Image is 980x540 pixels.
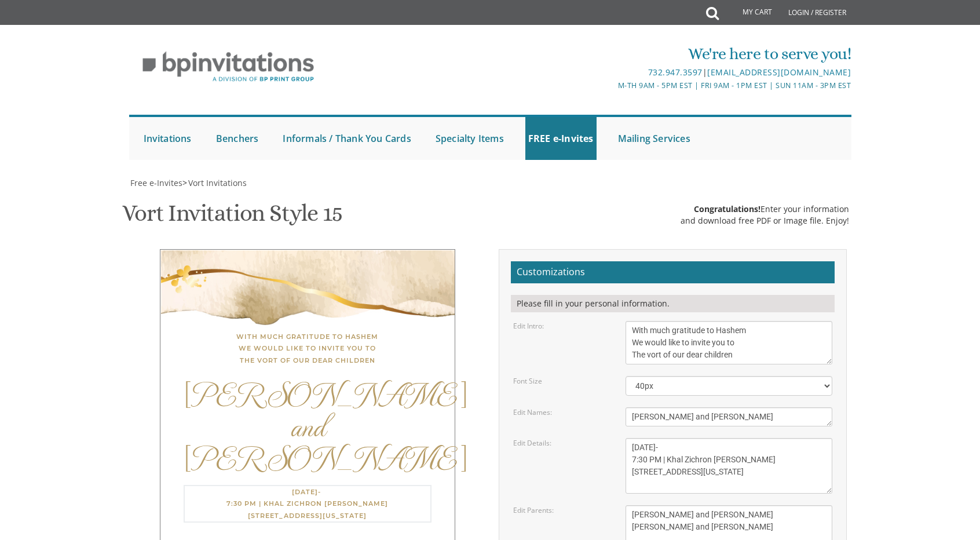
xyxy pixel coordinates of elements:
[511,261,835,283] h2: Customizations
[280,117,414,160] a: Informals / Thank You Cards
[718,1,780,24] a: My Cart
[513,376,542,386] label: Font Size
[370,65,851,79] div: |
[184,331,432,366] div: With much gratitude to Hashem We would like to invite you to The vort of our dear children
[626,407,833,426] textarea: [PERSON_NAME] and [PERSON_NAME]
[626,438,833,494] textarea: [DATE] 7:30 PM | Khal Zichron [PERSON_NAME] [STREET_ADDRESS][US_STATE]
[615,117,693,160] a: Mailing Services
[681,203,849,215] div: Enter your information
[626,321,833,364] textarea: With much gratitude to Hashem We would like to invite you to The vort of our dear children
[648,67,703,78] a: 732.947.3597
[694,203,760,214] span: Congratulations!
[681,215,849,227] div: and download free PDF or Image file. Enjoy!
[370,42,851,65] div: We're here to serve you!
[129,177,182,188] a: Free e-Invites
[513,438,551,448] label: Edit Details:
[707,67,851,78] a: [EMAIL_ADDRESS][DOMAIN_NAME]
[931,494,968,528] iframe: chat widget
[130,177,182,188] span: Free e-Invites
[122,200,342,235] h1: Vort Invitation Style 15
[182,177,247,188] span: >
[213,117,262,160] a: Benchers
[513,321,544,331] label: Edit Intro:
[433,117,507,160] a: Specialty Items
[184,485,432,523] div: [DATE]- 7:30 PM | Khal Zichron [PERSON_NAME] [STREET_ADDRESS][US_STATE]
[511,295,835,312] div: Please fill in your personal information.
[188,177,247,188] span: Vort Invitations
[513,407,552,417] label: Edit Names:
[184,378,432,473] div: [PERSON_NAME] and [PERSON_NAME]
[187,177,247,188] a: Vort Invitations
[141,117,195,160] a: Invitations
[129,43,328,91] img: BP Invitation Loft
[513,505,554,515] label: Edit Parents:
[525,117,597,160] a: FREE e-Invites
[370,79,851,92] div: M-Th 9am - 5pm EST | Fri 9am - 1pm EST | Sun 11am - 3pm EST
